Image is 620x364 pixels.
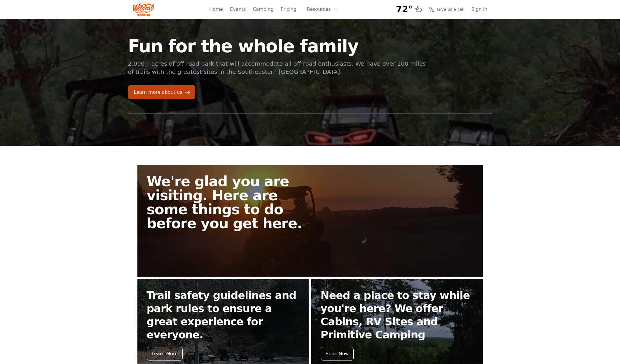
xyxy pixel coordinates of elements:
button: Resources [303,4,341,15]
a: Events [230,6,246,13]
a: Sign In [471,6,488,13]
a: Give us a call [429,6,464,12]
div: Learn More [147,347,183,360]
span: Give us a call [437,6,464,12]
div: Book Now [321,347,354,360]
img: Wildcat Logo [133,2,155,16]
h2: Trail safety guidelines and park rules to ensure a great experience for everyone. [147,289,300,341]
p: 2,000+ acres of off-road park that will accommodate all off-road enthusiasts. We have over 100 mi... [128,60,427,76]
a: We're glad you are visiting. Here are some things to do before you get here. [137,165,483,277]
h2: Need a place to stay while you're here? We offer Cabins, RV Sites and Primitive Camping [321,289,474,341]
span: 72° [396,4,413,15]
a: Camping [253,6,273,13]
h1: Fun for the whole family [128,37,427,55]
a: Learn more about us [128,85,195,99]
a: Home [209,6,223,13]
a: Pricing [281,6,296,13]
h2: We're glad you are visiting. Here are some things to do before you get here. [147,174,315,230]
